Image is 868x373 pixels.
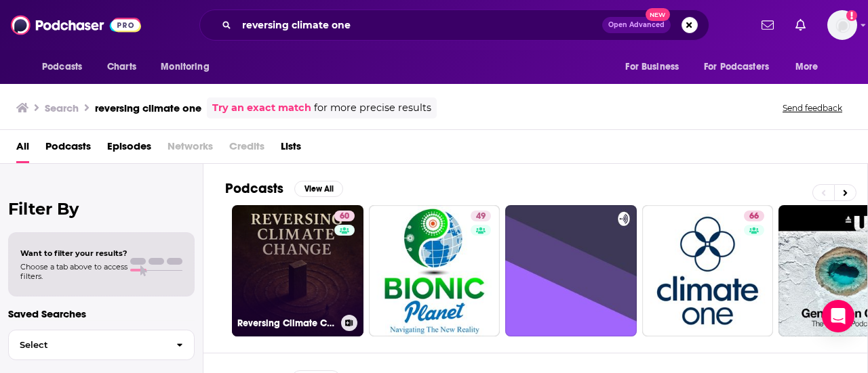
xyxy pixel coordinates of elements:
[98,54,144,80] a: Charts
[16,135,29,163] a: All
[846,10,857,21] svg: Add a profile image
[212,100,311,116] a: Try an exact match
[822,300,854,332] div: Open Intercom Messenger
[8,199,195,219] h2: Filter By
[107,135,151,163] a: Episodes
[616,54,696,80] button: open menu
[9,341,165,349] span: Select
[107,58,136,76] span: Charts
[695,54,789,80] button: open menu
[827,10,857,40] button: Show profile menu
[225,180,283,197] h2: Podcasts
[744,211,764,221] a: 66
[237,14,602,36] input: Search podcasts, credits, & more...
[778,102,846,114] button: Send feedback
[151,54,226,80] button: open menu
[704,58,769,76] span: For Podcasters
[476,210,486,223] span: 49
[42,58,82,76] span: Podcasts
[229,135,264,163] span: Credits
[45,135,91,163] a: Podcasts
[95,102,201,114] h3: reversing climate one
[827,10,857,40] span: Logged in as mdekoning
[232,205,363,336] a: 60Reversing Climate Change
[11,12,141,38] img: Podchaser - Follow, Share and Rate Podcasts
[795,58,818,76] span: More
[237,317,336,329] h3: Reversing Climate Change
[749,210,759,223] span: 66
[756,14,779,37] a: Show notifications dropdown
[161,58,209,76] span: Monitoring
[334,211,355,221] a: 60
[20,262,127,281] span: Choose a tab above to access filters.
[294,181,343,197] button: View All
[167,135,213,163] span: Networks
[471,211,491,221] a: 49
[642,205,774,336] a: 66
[602,17,671,33] button: Open AdvancedNew
[369,205,500,336] a: 49
[314,100,431,116] span: for more precise results
[608,22,665,28] span: Open Advanced
[790,14,811,37] a: Show notifications dropdown
[340,210,349,223] span: 60
[8,330,195,360] button: Select
[827,10,857,40] img: User Profile
[33,54,100,80] button: open menu
[45,102,79,114] h3: Search
[20,248,127,258] span: Want to filter your results?
[8,307,195,320] p: Saved Searches
[225,180,343,197] a: PodcastsView All
[199,9,709,41] div: Search podcasts, credits, & more...
[786,54,835,80] button: open menu
[281,135,301,163] a: Lists
[625,58,679,76] span: For Business
[646,8,670,21] span: New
